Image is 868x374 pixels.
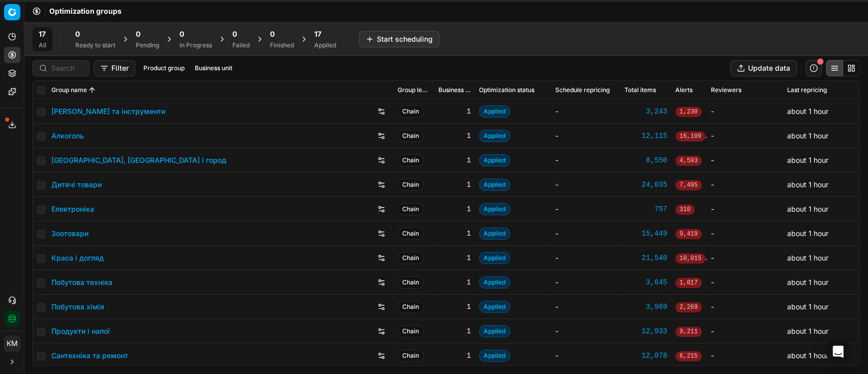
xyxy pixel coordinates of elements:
[551,172,620,197] td: -
[314,41,336,49] div: Applied
[787,302,828,311] span: about 1 hour
[624,131,667,141] div: 12,115
[675,278,702,288] span: 1,017
[675,327,702,337] span: 9,211
[551,246,620,270] td: -
[136,41,159,49] div: Pending
[51,63,83,73] input: Search
[51,106,165,117] a: [PERSON_NAME] та інструменти
[232,41,250,49] div: Failed
[624,204,667,214] div: 757
[51,180,102,190] a: Дитячі товари
[624,106,667,117] a: 3,243
[551,319,620,343] td: -
[51,131,84,141] a: Алкоголь
[438,155,471,165] div: 1
[707,246,783,270] td: -
[398,276,424,289] span: Chain
[75,29,80,39] span: 0
[438,302,471,312] div: 1
[787,107,828,116] span: about 1 hour
[479,179,510,191] span: Applied
[398,350,424,362] span: Chain
[51,204,94,214] a: Електроніка
[707,295,783,319] td: -
[75,41,115,49] div: Ready to start
[270,29,275,39] span: 0
[787,131,828,140] span: about 1 hour
[479,227,510,240] span: Applied
[551,197,620,221] td: -
[707,148,783,172] td: -
[438,180,471,190] div: 1
[787,351,828,360] span: about 1 hour
[624,180,667,190] a: 24,035
[675,229,702,239] span: 9,419
[438,131,471,141] div: 1
[5,336,20,351] span: КM
[826,339,850,364] div: Open Intercom Messenger
[707,270,783,295] td: -
[551,343,620,368] td: -
[624,228,667,239] a: 15,449
[707,197,783,221] td: -
[675,86,693,94] span: Alerts
[179,29,184,39] span: 0
[707,99,783,124] td: -
[675,253,705,264] span: 10,015
[438,228,471,239] div: 1
[675,156,702,166] span: 4,593
[624,155,667,165] div: 8,550
[139,62,189,74] button: Product group
[232,29,237,39] span: 0
[479,252,510,264] span: Applied
[787,205,828,213] span: about 1 hour
[438,326,471,336] div: 1
[87,85,97,95] button: Sorted by Group name ascending
[398,179,424,191] span: Chain
[551,148,620,172] td: -
[479,86,534,94] span: Optimization status
[398,130,424,142] span: Chain
[398,227,424,240] span: Chain
[398,252,424,264] span: Chain
[51,155,226,165] a: [GEOGRAPHIC_DATA], [GEOGRAPHIC_DATA] і город
[730,60,797,76] button: Update data
[624,86,656,94] span: Total items
[359,31,439,47] button: Start scheduling
[179,41,212,49] div: In Progress
[787,180,828,189] span: about 1 hour
[479,105,510,118] span: Applied
[624,351,667,361] div: 12,078
[707,221,783,246] td: -
[675,180,702,190] span: 7,495
[51,86,87,94] span: Group name
[398,86,430,94] span: Group level
[270,41,294,49] div: Finished
[787,278,828,286] span: about 1 hour
[49,6,122,16] nav: breadcrumb
[479,301,510,313] span: Applied
[479,350,510,362] span: Applied
[51,302,104,312] a: Побутова хімія
[675,351,702,361] span: 6,215
[675,205,695,215] span: 310
[94,60,135,76] button: Filter
[707,319,783,343] td: -
[624,302,667,312] div: 3,969
[398,203,424,215] span: Chain
[624,326,667,336] a: 12,933
[787,253,828,262] span: about 1 hour
[438,106,471,117] div: 1
[675,107,702,117] span: 1,230
[711,86,741,94] span: Reviewers
[624,277,667,287] div: 3,645
[707,172,783,197] td: -
[551,270,620,295] td: -
[136,29,140,39] span: 0
[624,253,667,263] a: 21,540
[707,343,783,368] td: -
